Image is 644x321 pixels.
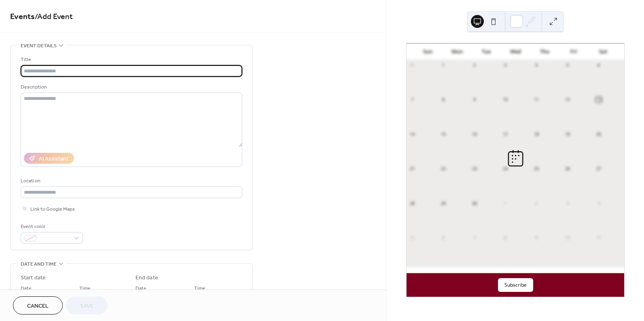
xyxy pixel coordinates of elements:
[595,62,602,68] div: 6
[502,234,508,241] div: 8
[21,260,57,268] span: Date and time
[564,131,570,137] div: 19
[409,200,415,206] div: 28
[35,9,73,25] span: / Add Event
[559,44,588,60] div: Fri
[21,55,241,64] div: Title
[534,234,540,241] div: 9
[471,97,477,103] div: 9
[440,62,446,68] div: 1
[595,234,602,241] div: 11
[409,166,415,172] div: 21
[21,83,241,91] div: Description
[471,62,477,68] div: 2
[136,274,158,282] div: End date
[409,62,415,68] div: 31
[440,166,446,172] div: 22
[564,166,570,172] div: 26
[440,131,446,137] div: 15
[10,9,35,25] a: Events
[589,44,618,60] div: Sat
[502,62,508,68] div: 3
[534,62,540,68] div: 4
[30,205,75,213] span: Link to Google Maps
[530,44,559,60] div: Thu
[79,284,91,293] span: Time
[471,234,477,241] div: 7
[502,166,508,172] div: 24
[564,97,570,103] div: 12
[501,44,530,60] div: Wed
[409,97,415,103] div: 7
[413,44,442,60] div: Sun
[409,234,415,241] div: 5
[440,234,446,241] div: 6
[534,200,540,206] div: 2
[502,97,508,103] div: 10
[595,97,602,103] div: 13
[194,284,205,293] span: Time
[564,62,570,68] div: 5
[136,284,146,293] span: Date
[534,166,540,172] div: 25
[502,131,508,137] div: 17
[471,166,477,172] div: 23
[440,200,446,206] div: 29
[564,234,570,241] div: 10
[471,200,477,206] div: 30
[472,44,501,60] div: Tue
[595,131,602,137] div: 20
[27,302,49,310] span: Cancel
[21,42,57,50] span: Event details
[595,166,602,172] div: 27
[498,278,533,292] button: Subscribe
[21,274,46,282] div: Start date
[471,131,477,137] div: 16
[534,97,540,103] div: 11
[502,200,508,206] div: 1
[564,200,570,206] div: 3
[13,296,63,315] button: Cancel
[534,131,540,137] div: 18
[409,131,415,137] div: 14
[21,177,241,185] div: Location
[595,200,602,206] div: 4
[21,284,32,293] span: Date
[440,97,446,103] div: 8
[442,44,471,60] div: Mon
[21,222,81,231] div: Event color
